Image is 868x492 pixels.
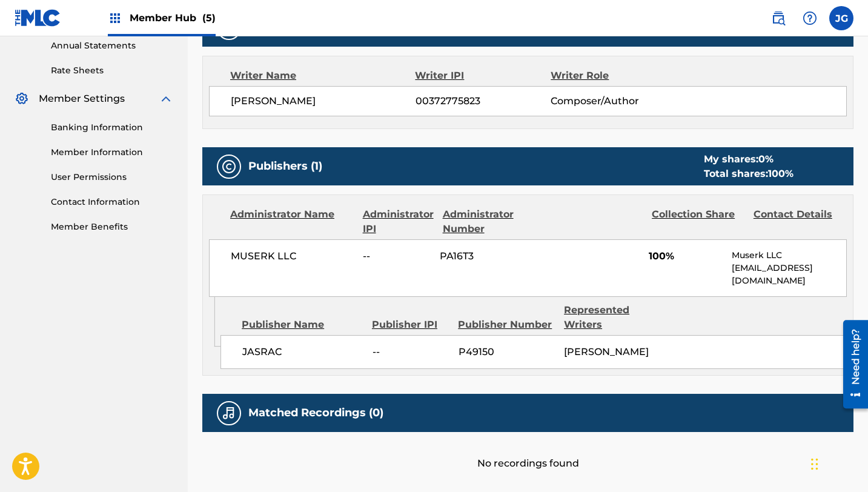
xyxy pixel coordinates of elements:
span: MUSERK LLC [231,249,354,264]
img: search [771,11,786,25]
a: Member Benefits [51,221,173,233]
div: Collection Share [652,207,744,236]
span: -- [373,345,449,359]
img: help [803,11,817,25]
a: Member Information [51,146,173,159]
span: 100% [649,249,723,264]
div: Publisher Number [458,317,555,332]
p: Muserk LLC [732,249,846,262]
p: [EMAIL_ADDRESS][DOMAIN_NAME] [732,262,846,287]
span: [PERSON_NAME] [231,94,416,108]
span: JASRAC [242,345,363,359]
span: -- [363,249,431,264]
a: Rate Sheets [51,64,173,77]
a: Contact Information [51,196,173,208]
div: Drag [811,446,818,482]
div: Publisher IPI [372,317,449,332]
iframe: Chat Widget [807,434,868,492]
span: (5) [202,12,216,24]
div: Publisher Name [242,317,363,332]
span: 0 % [758,153,774,165]
div: Administrator Number [443,207,535,236]
img: MLC Logo [15,9,61,27]
a: Public Search [766,6,790,30]
span: P49150 [459,345,555,359]
a: Banking Information [51,121,173,134]
h5: Publishers (1) [248,159,322,173]
img: Member Settings [15,91,29,106]
div: Help [798,6,822,30]
div: Writer Role [551,68,674,83]
img: expand [159,91,173,106]
a: User Permissions [51,171,173,184]
img: Matched Recordings [222,406,236,421]
div: Administrator Name [230,207,354,236]
iframe: Resource Center [834,315,868,413]
div: Writer Name [230,68,415,83]
img: Publishers [222,159,236,174]
span: Member Hub [130,11,216,25]
div: No recordings found [202,432,853,471]
span: Composer/Author [551,94,674,108]
div: Total shares: [704,167,793,181]
div: My shares: [704,152,793,167]
div: Writer IPI [415,68,551,83]
span: [PERSON_NAME] [564,346,649,357]
span: 00372775823 [416,94,551,108]
div: Represented Writers [564,303,661,332]
span: 100 % [768,168,793,179]
div: Contact Details [754,207,846,236]
span: PA16T3 [440,249,532,264]
h5: Matched Recordings (0) [248,406,383,420]
a: Annual Statements [51,39,173,52]
span: Member Settings [39,91,125,106]
div: Administrator IPI [363,207,434,236]
img: Top Rightsholders [108,11,122,25]
div: User Menu [829,6,853,30]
